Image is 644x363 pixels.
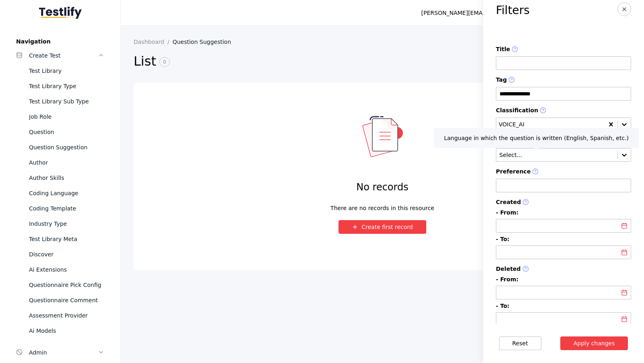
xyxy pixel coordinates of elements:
[10,247,111,262] a: Discover
[10,109,111,124] a: Job Role
[421,8,613,18] div: [PERSON_NAME][EMAIL_ADDRESS][PERSON_NAME][DOMAIN_NAME]
[29,112,104,122] div: Job Role
[10,94,111,109] a: Test Library Sub Type
[29,158,104,167] div: Author
[496,138,631,145] label: Language
[10,201,111,216] a: Coding Template
[330,203,434,207] div: There are no records in this resource
[29,173,104,183] div: Author Skills
[29,250,104,259] div: Discover
[29,127,104,137] div: Question
[10,277,111,293] a: Questionnaire Pick Config
[10,293,111,308] a: Questionnaire Comment
[29,219,104,229] div: Industry Type
[134,53,496,70] h2: List
[10,140,111,155] a: Question Suggestion
[29,81,104,91] div: Test Library Type
[10,186,111,201] a: Coding Language
[29,348,98,357] div: Admin
[39,6,82,19] img: Testlify - Backoffice
[10,216,111,231] a: Industry Type
[496,266,631,273] label: Deleted
[496,46,631,53] label: Title
[29,280,104,290] div: Questionnaire Pick Config
[10,63,111,78] a: Test Library
[29,326,104,336] div: Ai Models
[29,204,104,213] div: Coding Template
[29,142,104,152] div: Question Suggestion
[496,168,631,175] label: Preference
[10,323,111,338] a: Ai Models
[29,66,104,76] div: Test Library
[560,336,628,350] button: Apply changes
[159,57,170,67] span: 0
[29,295,104,305] div: Questionnaire Comment
[496,107,631,114] label: Classification
[10,78,111,94] a: Test Library Type
[10,231,111,247] a: Test Library Meta
[29,188,104,198] div: Coding Language
[339,220,426,234] button: Create first record
[10,308,111,323] a: Assessment Provider
[29,311,104,320] div: Assessment Provider
[29,234,104,244] div: Test Library Meta
[10,124,111,140] a: Question
[499,336,541,350] button: Reset
[29,265,104,274] div: Ai Extensions
[356,181,408,194] h4: No records
[496,303,631,309] label: - To:
[10,262,111,277] a: Ai Extensions
[496,76,631,84] label: Tag
[10,155,111,170] a: Author
[173,39,237,45] a: Question Suggestion
[134,39,173,45] a: Dashboard
[496,236,631,242] label: - To:
[29,51,98,60] div: Create Test
[10,38,111,45] label: Navigation
[496,4,530,17] h3: Filters
[29,97,104,106] div: Test Library Sub Type
[10,170,111,186] a: Author Skills
[496,209,631,216] label: - From:
[496,276,631,283] label: - From:
[496,199,631,206] label: Created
